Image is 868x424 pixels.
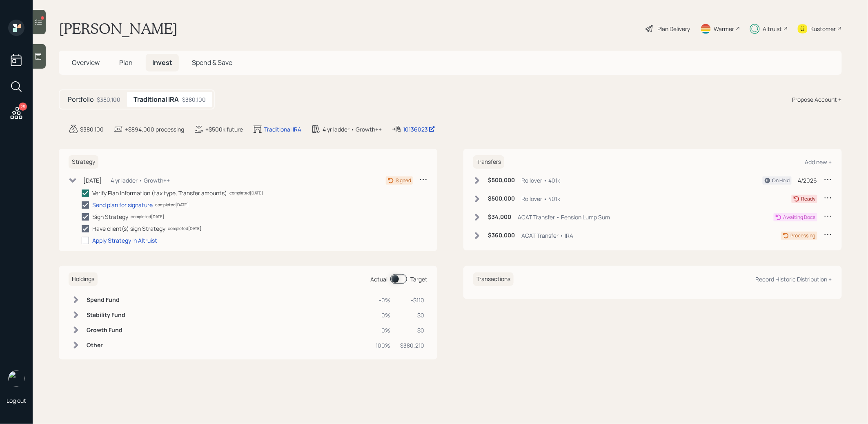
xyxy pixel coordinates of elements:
h6: Transfers [473,155,504,169]
div: Rollover • 401k [521,176,560,185]
div: $380,100 [80,125,104,134]
span: Spend & Save [192,58,232,67]
div: $0 [400,326,424,335]
div: completed [DATE] [155,202,189,208]
div: Traditional IRA [264,125,301,134]
div: Rollover • 401k [521,194,560,203]
div: [DATE] [83,176,102,185]
div: ACAT Transfer • Pension Lump Sum [518,213,610,221]
div: Apply Strategy In Altruist [92,236,157,245]
div: On Hold [772,177,790,184]
div: Warmer [714,25,734,33]
div: Target [410,275,427,283]
h6: Stability Fund [87,312,125,319]
h1: [PERSON_NAME] [59,20,178,38]
h6: Growth Fund [87,327,125,334]
div: 4/2026 [798,176,817,185]
div: $0 [400,311,424,319]
div: 100% [376,341,390,350]
h6: Other [87,342,125,349]
div: Have client(s) sign Strategy [92,224,165,233]
div: $380,210 [400,341,424,350]
div: completed [DATE] [229,190,263,196]
h6: Spend Fund [87,297,125,303]
div: Propose Account + [792,95,842,104]
div: 4 yr ladder • Growth++ [323,125,382,134]
h5: Traditional IRA [134,96,179,103]
div: completed [DATE] [131,214,164,220]
div: Verify Plan Information (tax type, Transfer amounts) [92,189,227,197]
div: Log out [7,397,26,404]
div: 4 yr ladder • Growth++ [111,176,170,185]
div: Add new + [805,158,832,166]
img: treva-nostdahl-headshot.png [8,370,24,387]
h6: $500,000 [488,177,515,184]
div: ACAT Transfer • IRA [521,231,573,240]
span: Overview [72,58,100,67]
div: Signed [396,177,411,184]
div: Send plan for signature [92,201,153,209]
div: Sign Strategy [92,212,128,221]
div: -0% [376,296,390,304]
span: Plan [119,58,133,67]
div: -$110 [400,296,424,304]
div: $380,100 [97,95,120,104]
div: +$894,000 processing [125,125,184,134]
span: Invest [152,58,172,67]
div: Altruist [763,25,782,33]
div: Processing [791,232,816,239]
div: Awaiting Docs [783,214,816,221]
div: $380,100 [182,95,206,104]
h5: Portfolio [68,96,93,103]
div: Plan Delivery [658,25,690,33]
div: Actual [370,275,387,283]
div: completed [DATE] [168,225,201,232]
h6: $500,000 [488,195,515,202]
h6: $34,000 [488,214,511,221]
div: 0% [376,326,390,335]
div: 25 [19,103,27,111]
div: Record Historic Distribution + [756,275,832,283]
h6: $360,000 [488,232,515,239]
div: Kustomer [811,25,836,33]
h6: Strategy [69,155,98,169]
div: 0% [376,311,390,319]
h6: Transactions [473,272,514,286]
div: 10136023 [403,125,435,134]
div: +$500k future [205,125,243,134]
h6: Holdings [69,272,98,286]
div: Ready [801,195,816,203]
